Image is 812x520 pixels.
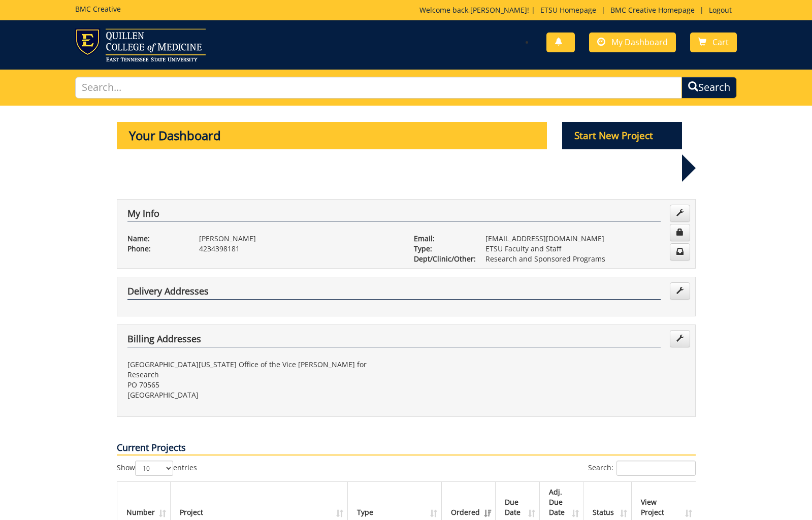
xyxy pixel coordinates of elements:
[414,234,470,244] p: Email:
[670,243,690,261] a: Change Communication Preferences
[704,5,737,15] a: Logout
[605,5,700,15] a: BMC Creative Homepage
[690,32,737,52] a: Cart
[199,244,399,254] p: 4234398181
[562,122,682,149] p: Start New Project
[712,37,729,48] span: Cart
[127,334,661,347] h4: Billing Addresses
[419,5,737,15] p: Welcome back, ! | | |
[670,330,690,347] a: Edit Addresses
[535,5,601,15] a: ETSU Homepage
[670,224,690,241] a: Change Password
[616,461,696,476] input: Search:
[127,209,661,222] h4: My Info
[199,234,399,244] p: [PERSON_NAME]
[127,244,184,254] p: Phone:
[414,244,470,254] p: Type:
[117,122,547,149] p: Your Dashboard
[589,32,676,52] a: My Dashboard
[485,244,685,254] p: ETSU Faculty and Staff
[117,441,696,456] p: Current Projects
[127,380,399,390] p: PO 70565
[470,5,527,15] a: [PERSON_NAME]
[127,390,399,400] p: [GEOGRAPHIC_DATA]
[681,77,737,99] button: Search
[135,461,173,476] select: Showentries
[75,5,121,13] h5: BMC Creative
[127,234,184,244] p: Name:
[414,254,470,264] p: Dept/Clinic/Other:
[75,77,682,99] input: Search...
[127,360,399,380] p: [GEOGRAPHIC_DATA][US_STATE] Office of the Vice [PERSON_NAME] for Research
[562,132,682,141] a: Start New Project
[670,205,690,222] a: Edit Info
[588,461,696,476] label: Search:
[611,37,668,48] span: My Dashboard
[75,28,206,61] img: ETSU logo
[670,282,690,300] a: Edit Addresses
[117,461,197,476] label: Show entries
[485,254,685,264] p: Research and Sponsored Programs
[127,286,661,300] h4: Delivery Addresses
[485,234,685,244] p: [EMAIL_ADDRESS][DOMAIN_NAME]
